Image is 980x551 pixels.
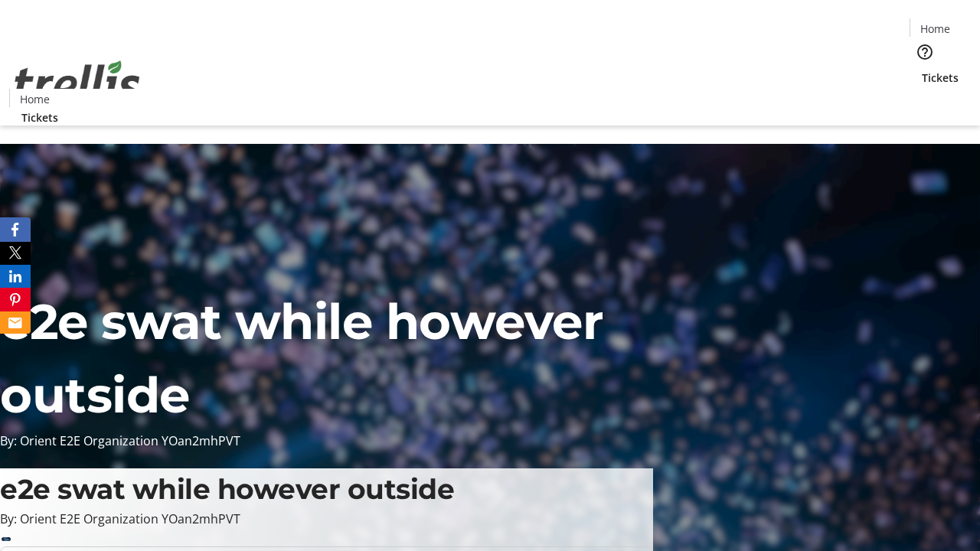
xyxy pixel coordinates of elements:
[10,91,59,107] a: Home
[920,21,950,37] span: Home
[910,37,940,67] button: Help
[910,70,971,86] a: Tickets
[910,86,940,116] button: Cart
[20,91,50,107] span: Home
[9,44,145,120] img: Orient E2E Organization YOan2mhPVT's Logo
[9,109,70,126] a: Tickets
[922,70,959,86] span: Tickets
[21,109,58,126] span: Tickets
[910,21,959,37] a: Home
